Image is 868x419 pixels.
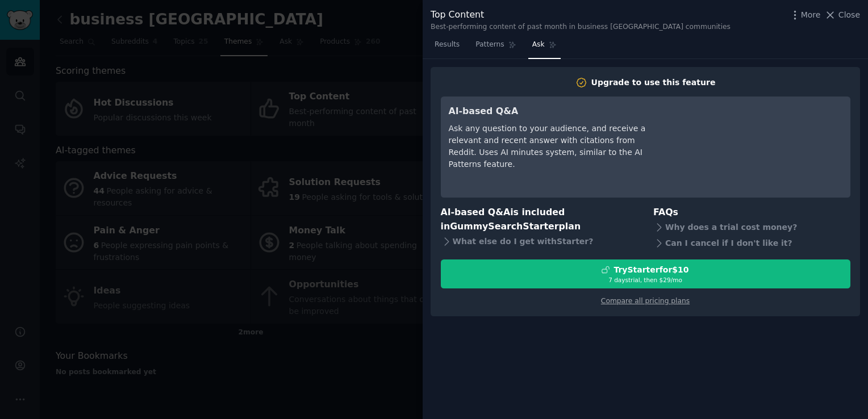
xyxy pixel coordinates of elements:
div: Ask any question to your audience, and receive a relevant and recent answer with citations from R... [449,123,656,170]
span: Patterns [475,40,504,50]
span: GummySearch Starter [450,221,558,232]
button: TryStarterfor$107 daystrial, then $29/mo [441,259,850,288]
div: 7 days trial, then $ 29 /mo [441,276,850,284]
h3: FAQs [653,206,850,220]
div: What else do I get with Starter ? [441,233,638,249]
div: Can I cancel if I don't like it? [653,236,850,252]
div: Top Content [431,8,731,22]
a: Results [431,36,464,59]
a: Ask [528,36,561,59]
div: Why does a trial cost money? [653,220,850,236]
a: Patterns [471,36,520,59]
button: More [789,9,821,21]
div: Try Starter for $10 [614,264,688,276]
h3: AI-based Q&A is included in plan [441,206,638,233]
button: Close [824,9,860,21]
span: Results [435,40,460,50]
span: Ask [532,40,545,50]
h3: AI-based Q&A [449,104,656,119]
div: Upgrade to use this feature [591,77,716,89]
div: Best-performing content of past month in business [GEOGRAPHIC_DATA] communities [431,22,731,32]
span: More [801,9,821,21]
a: Compare all pricing plans [601,297,690,305]
span: Close [838,9,860,21]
